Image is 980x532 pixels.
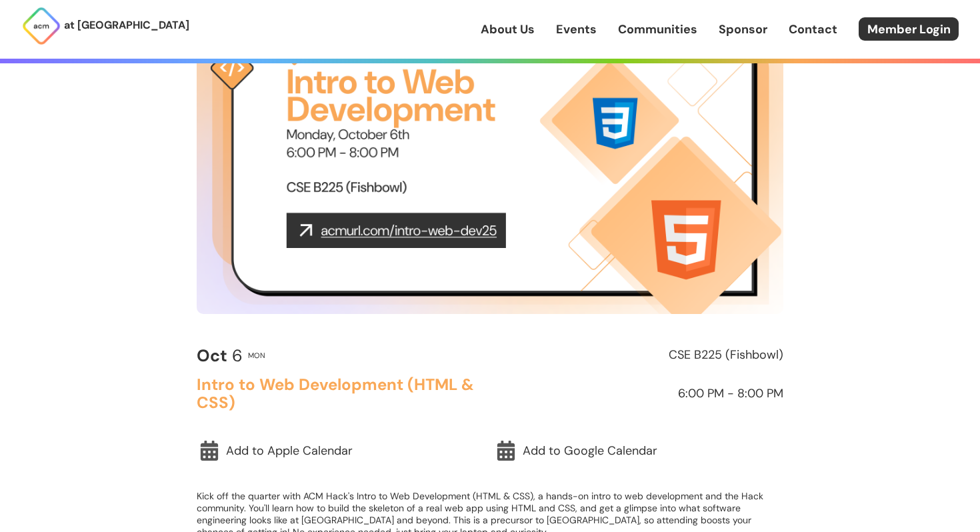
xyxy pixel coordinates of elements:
img: ACM Logo [21,6,61,46]
a: at [GEOGRAPHIC_DATA] [21,6,189,46]
b: Oct [197,345,227,367]
p: at [GEOGRAPHIC_DATA] [64,17,189,34]
h2: CSE B225 (Fishbowl) [496,349,783,362]
a: Communities [618,21,697,38]
h2: Intro to Web Development (HTML & CSS) [197,376,484,411]
h2: 6:00 PM - 8:00 PM [496,387,783,401]
h2: 6 [197,347,243,365]
a: Contact [789,21,837,38]
a: Events [556,21,597,38]
a: Add to Apple Calendar [197,435,487,466]
a: Add to Google Calendar [493,435,783,466]
a: Sponsor [719,21,767,38]
a: Member Login [859,17,959,41]
a: About Us [481,21,535,38]
h2: Mon [248,351,265,359]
